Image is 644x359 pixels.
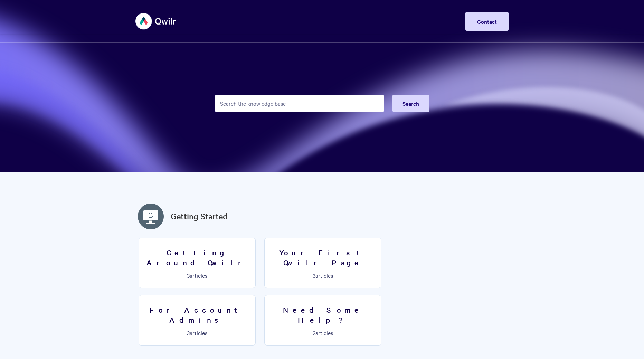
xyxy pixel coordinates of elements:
[143,272,251,278] p: articles
[143,330,251,336] p: articles
[143,247,251,267] h3: Getting Around Qwilr
[269,330,377,336] p: articles
[402,100,419,107] span: Search
[269,272,377,278] p: articles
[264,295,381,346] a: Need Some Help? 2articles
[215,95,384,112] input: Search the knowledge base
[135,8,177,34] img: Qwilr Help Center
[392,95,429,112] button: Search
[313,329,315,337] span: 2
[465,12,509,31] a: Contact
[143,305,251,324] h3: For Account Admins
[264,238,381,288] a: Your First Qwilr Page 3articles
[313,272,315,279] span: 3
[187,272,190,279] span: 3
[139,295,256,346] a: For Account Admins 3articles
[187,329,190,337] span: 3
[269,305,377,324] h3: Need Some Help?
[269,247,377,267] h3: Your First Qwilr Page
[171,210,228,223] a: Getting Started
[139,238,256,288] a: Getting Around Qwilr 3articles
